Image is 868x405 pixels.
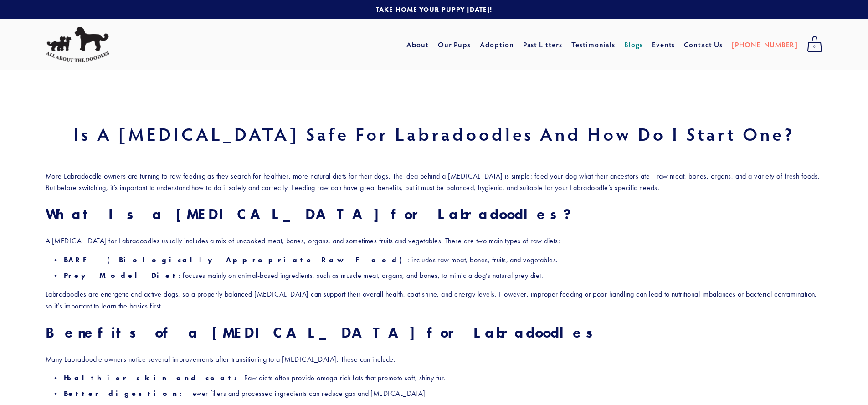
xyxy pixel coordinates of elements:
[46,27,109,62] img: All About The Doodles
[46,354,822,365] p: Many Labradoodle owners notice several improvements after transitioning to a [MEDICAL_DATA]. Thes...
[46,323,599,341] strong: Benefits of a [MEDICAL_DATA] for Labradoodles
[64,372,822,384] p: Raw diets often provide omega-rich fats that promote soft, shiny fur.
[807,41,822,53] span: 0
[64,374,244,382] strong: Healthier skin and coat:
[802,33,827,56] a: 0 items in cart
[46,235,822,247] p: A [MEDICAL_DATA] for Labradoodles usually includes a mix of uncooked meat, bones, organs, and som...
[64,388,822,400] p: Fewer fillers and processed ingredients can reduce gas and [MEDICAL_DATA].
[571,36,616,53] a: Testimonials
[652,36,675,53] a: Events
[523,40,563,49] a: Past Litters
[480,36,514,53] a: Adoption
[46,125,822,143] h1: Is a [MEDICAL_DATA] Safe for Labradoodles and How Do I Start One?
[624,36,643,53] a: Blogs
[732,36,798,53] a: [PHONE_NUMBER]
[46,288,822,312] p: Labradoodles are energetic and active dogs, so a properly balanced [MEDICAL_DATA] can support the...
[64,271,179,280] strong: Prey Model Diet
[64,254,822,266] p: : includes raw meat, bones, fruits, and vegetables.
[684,36,723,53] a: Contact Us
[438,36,471,53] a: Our Pups
[46,205,576,223] strong: What Is a [MEDICAL_DATA] for Labradoodles?
[46,170,822,194] p: More Labradoodle owners are turning to raw feeding as they search for healthier, more natural die...
[406,36,429,53] a: About
[64,389,189,398] strong: Better digestion:
[64,256,407,264] strong: BARF (Biologically Appropriate Raw Food)
[64,270,822,282] p: : focuses mainly on animal-based ingredients, such as muscle meat, organs, and bones, to mimic a ...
